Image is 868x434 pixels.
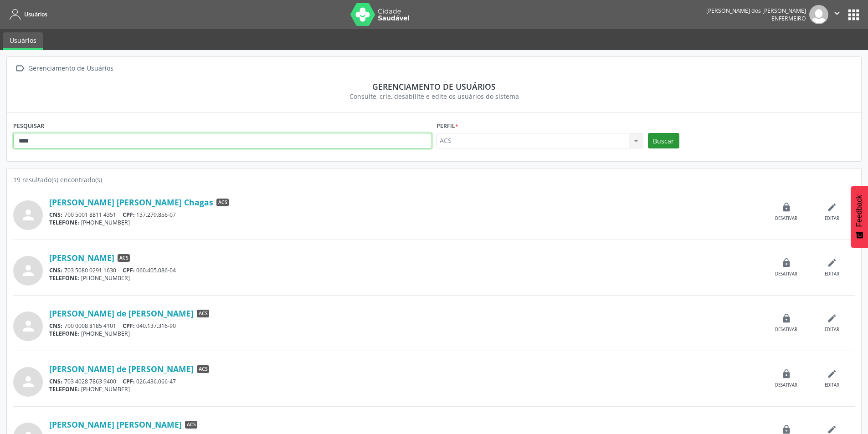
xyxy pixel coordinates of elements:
div: 700 0008 8185 4101 040.137.316-90 [49,322,764,330]
div: 19 resultado(s) encontrado(s) [13,175,855,184]
a: Usuários [3,32,43,50]
a: [PERSON_NAME] [PERSON_NAME] Chagas [49,197,213,207]
span: CNS: [49,378,62,385]
div: [PHONE_NUMBER] [49,219,764,226]
span: ACS [118,254,130,262]
span: CPF: [123,322,135,330]
div: 703 5080 0291 1630 060.405.086-04 [49,266,764,274]
span: Feedback [855,195,863,227]
div: [PERSON_NAME] dos [PERSON_NAME] [706,7,806,15]
span: ACS [197,365,209,373]
span: ACS [216,199,229,207]
i: edit [827,369,837,379]
span: TELEFONE: [49,385,79,393]
i: edit [827,258,837,268]
span: CPF: [123,266,135,274]
span: TELEFONE: [49,219,79,226]
div: Desativar [775,271,797,277]
a: [PERSON_NAME] [49,253,114,263]
a:  Gerenciamento de Usuários [13,62,115,75]
div: Editar [825,215,839,222]
a: Usuários [6,7,47,22]
a: [PERSON_NAME] de [PERSON_NAME] [49,364,194,374]
a: [PERSON_NAME] de [PERSON_NAME] [49,308,194,318]
span: CPF: [123,378,135,385]
i: person [20,207,36,223]
div: [PHONE_NUMBER] [49,385,764,393]
div: [PHONE_NUMBER] [49,274,764,282]
i: person [20,262,36,279]
a: [PERSON_NAME] [PERSON_NAME] [49,419,182,429]
div: Editar [825,271,839,277]
label: Perfil [437,119,458,133]
i: lock [781,258,791,268]
span: CPF: [123,211,135,219]
i: edit [827,313,837,323]
div: 700 5001 8811 4351 137.279.856-07 [49,211,764,219]
span: CNS: [49,322,62,330]
div: Desativar [775,327,797,333]
i:  [13,62,26,75]
img: img [809,5,828,24]
div: 703 4028 7863 9400 026.436.066-47 [49,378,764,385]
i: lock [781,369,791,379]
span: CNS: [49,211,62,219]
i:  [832,8,842,18]
span: ACS [185,421,197,429]
span: Usuários [24,10,47,18]
span: CNS: [49,266,62,274]
i: lock [781,202,791,212]
span: TELEFONE: [49,274,79,282]
i: person [20,318,36,334]
div: Editar [825,382,839,388]
div: [PHONE_NUMBER] [49,330,764,337]
i: edit [827,202,837,212]
button: apps [846,7,862,23]
label: PESQUISAR [13,119,44,133]
div: Desativar [775,382,797,388]
button: Buscar [648,133,679,148]
i: person [20,373,36,390]
div: Gerenciamento de Usuários [26,62,115,75]
div: Editar [825,327,839,333]
div: Consulte, crie, desabilite e edite os usuários do sistema [20,92,848,101]
div: Desativar [775,215,797,222]
span: Enfermeiro [771,15,806,22]
span: ACS [197,310,209,318]
span: TELEFONE: [49,330,79,337]
button:  [828,5,846,24]
button: Feedback - Mostrar pesquisa [851,186,868,248]
i: lock [781,313,791,323]
div: Gerenciamento de usuários [20,82,848,92]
